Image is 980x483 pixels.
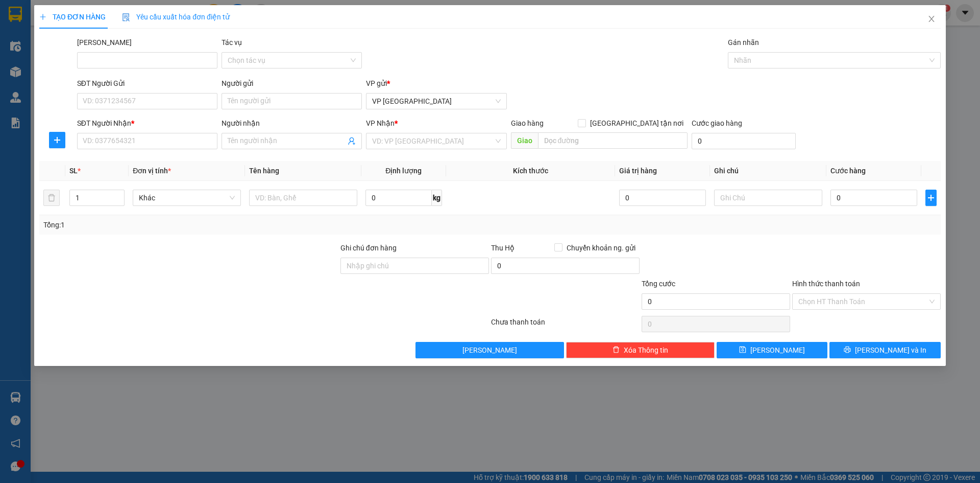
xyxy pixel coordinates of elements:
[927,15,936,23] span: close
[844,346,851,354] span: printer
[830,167,866,175] span: Cước hàng
[432,190,442,206] span: kg
[490,316,641,334] div: Chưa thanh toán
[917,5,946,34] button: Close
[692,119,742,127] label: Cước giao hàng
[740,346,747,354] span: save
[39,13,46,20] span: plus
[122,13,130,21] img: icon
[133,167,171,175] span: Đơn vị tính
[366,78,507,89] div: VP gửi
[586,118,688,129] span: [GEOGRAPHIC_DATA] tận nơi
[926,194,936,202] span: plus
[624,344,668,356] span: Xóa Thông tin
[751,344,805,356] span: [PERSON_NAME]
[463,344,518,356] span: [PERSON_NAME]
[385,167,422,175] span: Định lượng
[728,38,759,47] label: Gán nhãn
[249,190,357,206] input: VD: Bàn, Ghế
[122,13,230,21] span: Yêu cầu xuất hóa đơn điện tử
[77,52,217,68] input: Mã ĐH
[222,118,362,129] div: Người nhận
[77,118,217,129] div: SĐT Người Nhận
[538,132,688,149] input: Dọc đường
[715,190,823,206] input: Ghi Chú
[562,242,640,254] span: Chuyển khoản ng. gửi
[373,94,501,109] span: VP Đà Lạt
[855,344,926,356] span: [PERSON_NAME] và In
[39,13,106,21] span: TẠO ĐƠN HÀNG
[511,119,544,127] span: Giao hàng
[139,190,235,205] span: Khác
[348,137,356,145] span: user-add
[567,342,715,358] button: deleteXóa Thông tin
[513,167,548,175] span: Kích thước
[612,346,620,354] span: delete
[340,244,397,252] label: Ghi chú đơn hàng
[50,136,65,144] span: plus
[340,258,489,274] input: Ghi chú đơn hàng
[49,132,65,148] button: plus
[926,190,937,206] button: plus
[619,167,657,175] span: Giá trị hàng
[830,342,941,358] button: printer[PERSON_NAME] và In
[43,219,378,231] div: Tổng: 1
[416,342,565,358] button: [PERSON_NAME]
[511,132,538,149] span: Giao
[249,167,279,175] span: Tên hàng
[692,133,796,149] input: Cước giao hàng
[491,244,514,252] span: Thu Hộ
[619,190,706,206] input: 0
[642,280,675,288] span: Tổng cước
[77,38,132,47] label: Mã ĐH
[77,78,217,89] div: SĐT Người Gửi
[366,119,395,127] span: VP Nhận
[43,190,60,206] button: delete
[222,38,242,47] label: Tác vụ
[222,78,362,89] div: Người gửi
[69,167,78,175] span: SL
[710,161,827,181] th: Ghi chú
[717,342,827,358] button: save[PERSON_NAME]
[792,280,860,288] label: Hình thức thanh toán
